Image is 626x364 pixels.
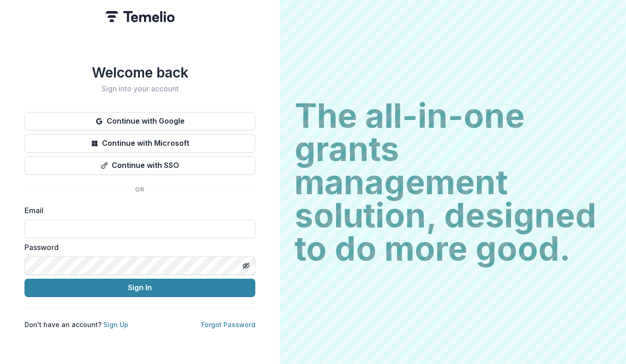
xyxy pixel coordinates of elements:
button: Continue with SSO [24,156,255,175]
h1: Welcome back [24,64,255,81]
button: Sign In [24,279,255,297]
h2: Sign into your account [24,84,255,93]
button: Toggle password visibility [239,258,253,273]
label: Password [24,242,250,253]
a: Forgot Password [201,321,255,328]
a: Sign Up [103,321,128,328]
label: Email [24,205,250,216]
button: Continue with Google [24,112,255,131]
img: Temelio [105,11,175,22]
p: Don't have an account? [24,320,128,329]
button: Continue with Microsoft [24,134,255,153]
